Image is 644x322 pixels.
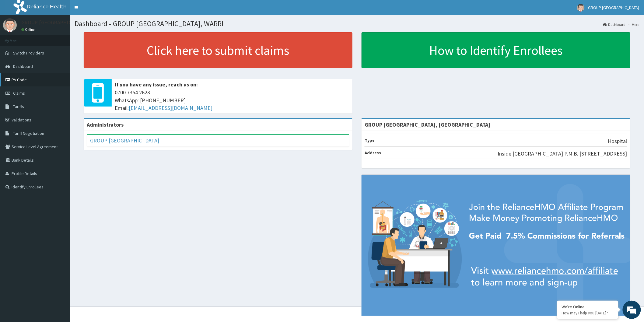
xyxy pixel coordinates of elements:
[32,34,102,42] div: Chat with us now
[129,104,212,111] a: [EMAIL_ADDRESS][DOMAIN_NAME]
[115,89,349,112] span: 0700 7354 2623 WhatsApp: [PHONE_NUMBER] Email:
[100,3,114,18] div: Minimize live chat window
[13,104,24,109] span: Tariffs
[365,138,375,143] b: Type
[13,64,33,69] span: Dashboard
[115,81,198,88] b: If you have any issue, reach us on:
[35,77,84,138] span: We're online!
[3,166,116,187] textarea: Type your message and hit 'Enter'
[11,30,25,46] img: d_794563401_company_1708531726252_794563401
[608,137,627,145] p: Hospital
[626,22,639,27] li: Here
[588,5,639,10] span: GROUP [GEOGRAPHIC_DATA]
[365,121,491,128] strong: GROUP [GEOGRAPHIC_DATA], [GEOGRAPHIC_DATA]
[577,4,585,12] img: User Image
[87,121,124,128] b: Administrators
[13,131,44,136] span: Tariff Negotiation
[84,32,352,68] a: Click here to submit claims
[365,150,381,156] b: Address
[21,20,89,25] p: GROUP [GEOGRAPHIC_DATA]
[13,50,44,56] span: Switch Providers
[13,90,25,96] span: Claims
[562,310,614,316] p: How may I help you today?
[21,27,36,32] a: Online
[75,20,639,28] h1: Dashboard - GROUP [GEOGRAPHIC_DATA], WARRI
[562,304,614,310] div: We're Online!
[498,150,627,158] p: Inside [GEOGRAPHIC_DATA] P.M.B. [STREET_ADDRESS]
[603,22,626,27] a: Dashboard
[362,32,630,68] a: How to Identify Enrollees
[90,137,159,144] a: GROUP [GEOGRAPHIC_DATA]
[362,175,630,316] img: provider-team-banner.png
[3,18,17,32] img: User Image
